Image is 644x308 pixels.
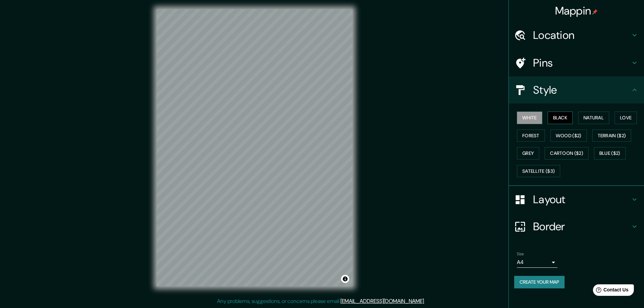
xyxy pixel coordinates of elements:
[509,213,644,240] div: Border
[533,220,630,233] h4: Border
[533,28,630,42] h4: Location
[340,298,424,305] a: [EMAIL_ADDRESS][DOMAIN_NAME]
[545,147,589,160] button: Cartoon ($2)
[517,129,545,142] button: Forest
[555,4,598,18] h4: Mappin
[157,9,353,286] canvas: Map
[426,297,427,305] div: .
[550,129,587,142] button: Wood ($2)
[509,76,644,103] div: Style
[533,83,630,97] h4: Style
[517,257,557,268] div: A4
[615,112,637,124] button: Love
[217,297,425,305] p: Any problems, suggestions, or concerns please email .
[592,9,598,15] img: pin-icon.png
[592,129,631,142] button: Terrain ($2)
[509,186,644,213] div: Layout
[514,276,565,288] button: Create your map
[517,147,539,160] button: Grey
[509,49,644,76] div: Pins
[533,193,630,206] h4: Layout
[578,112,609,124] button: Natural
[594,147,626,160] button: Blue ($2)
[584,282,637,301] iframe: Help widget launcher
[533,56,630,70] h4: Pins
[548,112,573,124] button: Black
[425,297,426,305] div: .
[341,275,349,283] button: Toggle attribution
[509,22,644,49] div: Location
[517,112,542,124] button: White
[517,251,524,257] label: Size
[517,165,560,177] button: Satellite ($3)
